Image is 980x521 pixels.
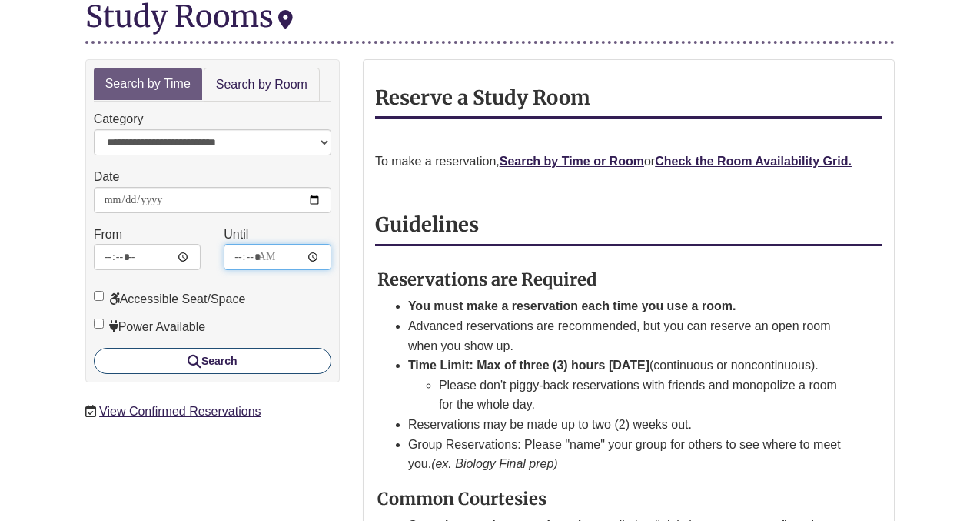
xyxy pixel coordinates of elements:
[94,167,120,187] label: Date
[377,269,597,290] strong: Reservations are Required
[408,356,846,415] li: (continuous or noncontinuous).
[408,359,649,372] strong: Time Limit: Max of three (3) hours [DATE]
[94,317,206,337] label: Power Available
[377,488,546,509] strong: Common Courtesies
[94,291,104,301] input: Accessible Seat/Space
[375,212,479,237] strong: Guidelines
[375,85,590,110] strong: Reserve a Study Room
[204,68,320,102] a: Search by Room
[655,155,852,168] a: Check the Room Availability Grid.
[94,319,104,329] input: Power Available
[408,316,846,356] li: Advanced reservations are recommended, but you can reserve an open room when you show up.
[224,225,248,245] label: Until
[408,299,736,312] strong: You must make a reservation each time you use a room.
[431,457,558,470] em: (ex. Biology Final prep)
[439,376,846,415] li: Please don't piggy-back reservations with friends and monopolize a room for the whole day.
[94,109,144,129] label: Category
[94,225,122,245] label: From
[408,435,846,474] li: Group Reservations: Please "name" your group for others to see where to meet you.
[94,289,246,309] label: Accessible Seat/Space
[99,405,261,418] a: View Confirmed Reservations
[500,155,644,168] a: Search by Time or Room
[94,348,331,374] button: Search
[408,415,846,435] li: Reservations may be made up to two (2) weeks out.
[375,152,883,172] p: To make a reservation, or
[94,68,202,101] a: Search by Time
